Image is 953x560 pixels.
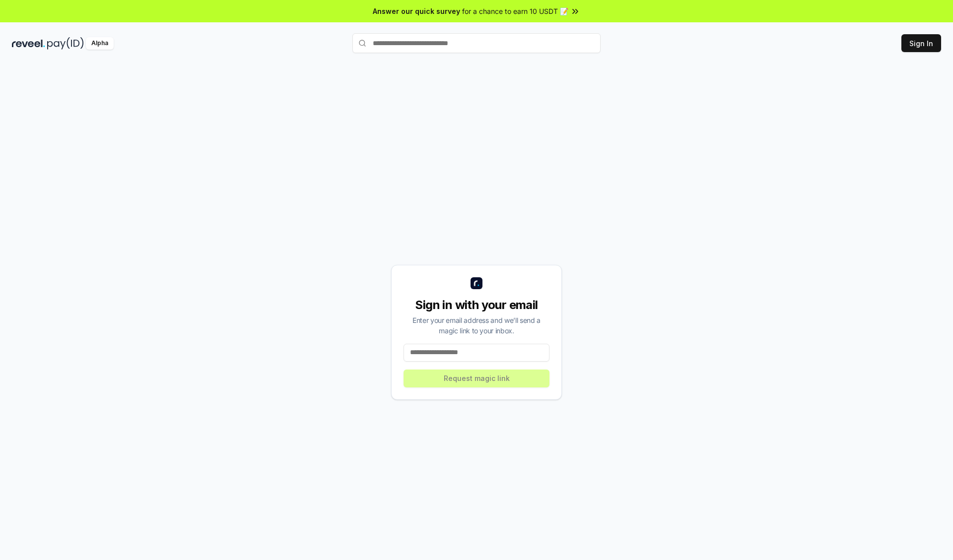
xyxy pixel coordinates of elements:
div: Alpha [86,37,114,50]
span: for a chance to earn 10 USDT 📝 [462,6,568,16]
span: Answer our quick survey [373,6,460,16]
div: Enter your email address and we’ll send a magic link to your inbox. [404,315,549,336]
img: reveel_dark [12,37,45,50]
img: pay_id [47,37,84,50]
div: Sign in with your email [404,297,549,313]
button: Sign In [901,34,941,52]
img: logo_small [471,277,482,289]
